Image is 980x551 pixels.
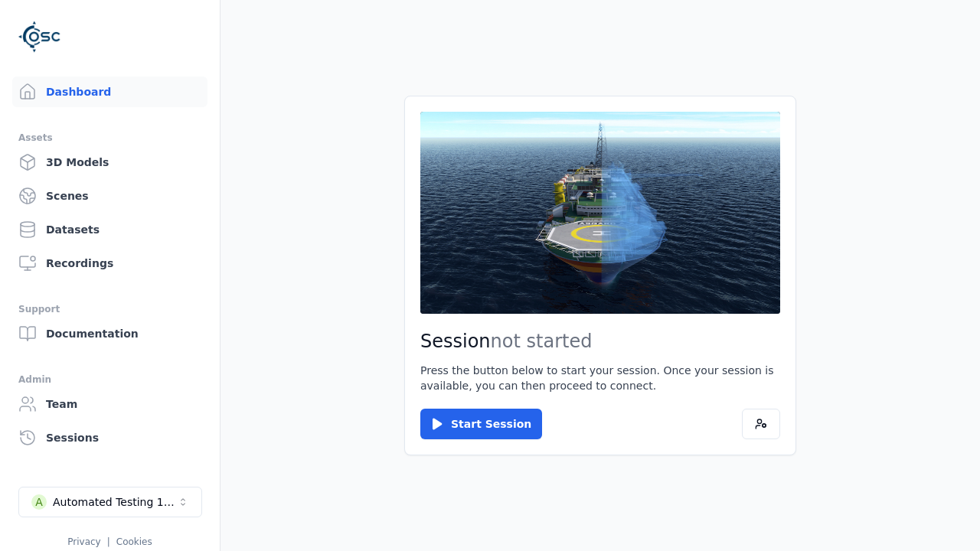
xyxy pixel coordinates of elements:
div: Automated Testing 1 - Playwright [53,494,177,510]
a: Documentation [12,318,207,349]
a: Privacy [67,536,100,547]
a: Team [12,389,207,419]
a: Scenes [12,181,207,211]
span: | [107,536,110,547]
span: not started [491,331,593,352]
div: Admin [18,370,201,389]
button: Select a workspace [18,487,202,517]
button: Start Session [420,409,542,439]
a: Dashboard [12,77,207,107]
div: A [31,494,47,510]
a: Sessions [12,422,207,453]
img: Logo [18,15,61,58]
a: Recordings [12,248,207,279]
h2: Session [420,329,780,354]
a: 3D Models [12,147,207,178]
a: Cookies [116,536,152,547]
a: Datasets [12,214,207,245]
p: Press the button below to start your session. Once your session is available, you can then procee... [420,363,780,393]
div: Assets [18,129,201,147]
div: Support [18,300,201,318]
